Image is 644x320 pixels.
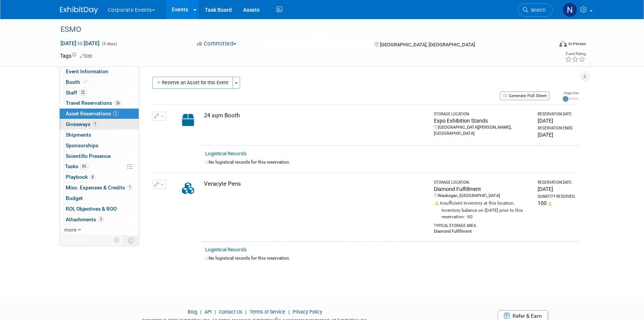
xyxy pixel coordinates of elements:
span: Giveaways [66,121,98,127]
span: Booth [66,79,89,85]
div: Typical Storage Area: [434,220,531,229]
span: Travel Reservations [66,100,122,106]
a: Budget [60,193,139,203]
a: Logistical Records [205,247,247,252]
span: (5 days) [101,41,117,46]
div: Expo Exhibition Stands [434,117,531,125]
a: Shipments [60,130,139,140]
a: API [204,309,212,315]
a: Giveaways1 [60,119,139,129]
span: | [286,309,291,315]
td: Tags [60,52,92,60]
button: Committed [194,40,239,48]
img: Capital-Asset-Icon-2.png [177,112,199,128]
span: 8 [90,174,95,180]
span: Sponsorships [66,142,98,148]
span: [GEOGRAPHIC_DATA], [GEOGRAPHIC_DATA] [380,42,475,47]
span: Event Information [66,68,108,74]
div: [DATE] [538,131,575,139]
a: more [60,225,139,235]
a: Booth [60,77,139,87]
span: Shipments [66,132,91,138]
a: Search [518,3,553,17]
span: 3 [98,216,104,222]
td: Personalize Event Tab Strip [110,235,123,245]
div: Event Rating [565,52,585,56]
span: Playbook [66,174,95,180]
img: Format-Inperson.png [559,41,567,47]
div: Diamond Fulfillment [434,185,531,193]
span: 1 [92,121,98,127]
div: 100 [538,199,575,207]
span: to [76,40,84,46]
div: Inventory balance on [DATE] prior to this reservation: -50 [434,207,531,220]
div: ESMO [58,23,541,36]
span: more [64,227,76,233]
a: Asset Reservations2 [60,109,139,119]
a: Scientific Presence [60,151,139,161]
a: Edit [80,54,92,59]
span: 2 [113,111,119,117]
div: Event Format [508,39,586,51]
span: Asset Reservations [66,110,119,117]
div: [GEOGRAPHIC_DATA][PERSON_NAME], [GEOGRAPHIC_DATA] [434,125,531,137]
a: Playbook8 [60,172,139,182]
div: Reservation Ends: [538,126,575,131]
img: Natalia de la Fuente [563,3,577,17]
span: | [244,309,248,315]
span: Misc. Expenses & Credits [66,184,133,191]
a: Logistical Records [205,151,247,156]
div: In-Person [568,41,586,47]
span: Tasks [65,163,89,169]
span: ROI, Objectives & ROO [66,206,117,212]
div: [DATE] [538,117,575,125]
td: Toggle Event Tabs [123,235,139,245]
span: 22 [79,90,87,95]
span: 26 [114,100,122,106]
a: Terms of Service [250,309,285,315]
span: Budget [66,195,83,201]
div: Image Size [563,91,579,95]
i: Booth reservation complete [84,80,87,84]
a: Misc. Expenses & Credits1 [60,183,139,193]
span: 1 [127,184,133,190]
div: Veracyte Pens [204,180,427,188]
span: [DATE] [DATE] [60,40,100,47]
img: Collateral-Icon-2.png [177,180,199,197]
div: Waukegan, [GEOGRAPHIC_DATA] [434,193,531,199]
span: | [198,309,203,315]
span: Staff [66,90,87,96]
span: | [213,309,218,315]
div: [DATE] [538,185,575,193]
a: Event Information [60,66,139,77]
div: Quantity Reserved: [538,194,575,199]
a: ROI, Objectives & ROO [60,204,139,214]
div: No logistical records for this reservation. [205,255,576,262]
div: Reservation Date: [538,180,575,185]
a: Travel Reservations26 [60,98,139,108]
span: 0% [80,164,89,169]
a: Staff22 [60,88,139,98]
div: Storage Location: [434,180,531,185]
div: Reservation Date: [538,112,575,117]
span: Attachments [66,216,104,222]
a: Sponsorships [60,140,139,151]
div: Insufficient Inventory at this location. [434,199,531,207]
a: Tasks0% [60,161,139,172]
img: ExhibitDay [60,6,98,14]
div: 24 sqm Booth [204,112,427,120]
a: Privacy Policy [293,309,322,315]
span: Scientific Presence [66,153,111,159]
a: Attachments3 [60,214,139,225]
div: No logistical records for this reservation. [205,159,576,166]
button: Generate Pull Sheet [500,91,549,100]
a: Contact Us [219,309,242,315]
span: Search [528,7,546,13]
a: Blog [188,309,197,315]
button: Reserve an Asset for this Event [152,77,233,89]
div: Storage Location: [434,112,531,117]
div: Diamond Fulfillment [434,229,531,235]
